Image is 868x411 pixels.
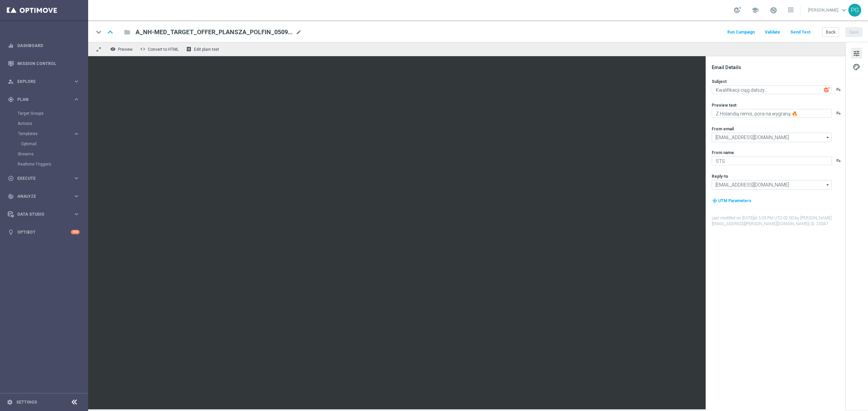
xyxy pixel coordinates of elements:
[712,150,734,155] label: From name
[825,133,831,142] i: arrow_drop_down
[712,174,728,179] label: Reply-to
[73,78,80,85] i: keyboard_arrow_right
[17,37,80,55] a: Dashboard
[7,61,80,66] button: Mission Control
[712,126,734,132] label: From email
[18,111,71,116] a: Target Groups
[17,80,73,84] span: Explore
[8,79,73,85] div: Explore
[18,108,87,118] div: Target Groups
[824,87,830,93] img: optiGenie.svg
[8,193,14,199] i: track_changes
[136,28,293,36] span: A_NH-MED_TARGET_OFFER_PLANSZA_POLFIN_050925
[8,211,73,217] div: Data Studio
[17,194,73,198] span: Analyze
[851,48,862,59] button: tune
[73,96,80,103] i: keyboard_arrow_right
[8,79,14,85] i: person_search
[18,149,87,159] div: Streams
[7,176,80,181] button: play_circle_outline Execute keyboard_arrow_right
[764,28,781,37] button: Validate
[17,55,80,72] a: Mission Control
[73,175,80,181] i: keyboard_arrow_right
[18,161,71,167] a: Realtime Triggers
[18,121,71,126] a: Actions
[7,79,80,84] button: person_search Explore keyboard_arrow_right
[726,28,756,37] button: Run Campaign
[836,87,841,92] i: playlist_add
[851,61,862,72] button: palette
[18,132,73,136] div: Templates
[7,230,80,235] button: lightbulb Optibot +10
[148,47,179,52] span: Convert to HTML
[17,176,73,180] span: Execute
[712,64,845,70] div: Email Details
[73,211,80,217] i: keyboard_arrow_right
[846,27,862,37] button: Save
[140,46,145,52] span: code
[7,212,80,217] button: Data Studio keyboard_arrow_right
[17,98,73,102] span: Plan
[186,46,192,52] i: receipt
[712,197,752,204] button: my_location UTM Parameters
[18,132,66,136] span: Templates
[7,43,80,48] button: equalizer Dashboard
[8,223,80,241] div: Optibot
[7,194,80,199] button: track_changes Analyze keyboard_arrow_right
[712,133,832,142] input: Select
[8,175,73,181] div: Execute
[718,198,751,203] span: UTM Parameters
[8,229,14,235] i: lightbulb
[765,30,780,35] span: Validate
[8,37,80,55] div: Dashboard
[73,193,80,199] i: keyboard_arrow_right
[809,221,828,226] span: | ID: 20347
[105,27,115,37] i: keyboard_arrow_up
[16,400,37,404] a: Settings
[825,180,831,189] i: arrow_drop_down
[712,215,845,227] label: Last modified on [DATE] at 3:03 PM UTC-02:00 by [PERSON_NAME][EMAIL_ADDRESS][PERSON_NAME][DOMAIN_...
[8,96,73,103] div: Plan
[138,45,182,53] button: code Convert to HTML
[7,97,80,102] button: gps_fixed Plan keyboard_arrow_right
[712,180,832,190] input: Select
[108,45,136,53] button: remove_red_eye Preview
[712,198,717,203] i: my_location
[110,46,116,52] i: remove_red_eye
[18,118,87,129] div: Actions
[751,6,759,14] span: school
[8,175,14,181] i: play_circle_outline
[8,55,80,72] div: Mission Control
[8,43,14,49] i: equalizer
[18,129,87,149] div: Templates
[17,212,73,216] span: Data Studio
[21,141,71,147] a: Optimail
[18,159,87,169] div: Realtime Triggers
[836,110,841,116] button: playlist_add
[712,79,727,84] label: Subject
[853,63,860,71] span: palette
[822,27,839,37] button: Back
[118,47,133,52] span: Preview
[21,139,87,149] div: Optimail
[848,4,861,17] div: PG
[8,96,14,103] i: gps_fixed
[840,6,848,14] span: keyboard_arrow_down
[789,28,811,37] button: Send Test
[71,230,80,234] div: +10
[7,399,13,405] i: settings
[8,193,73,199] div: Analyze
[853,49,860,58] span: tune
[836,158,841,163] i: playlist_add
[807,5,848,15] a: [PERSON_NAME]keyboard_arrow_down
[194,47,219,52] span: Edit plain text
[18,131,80,136] button: Templates keyboard_arrow_right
